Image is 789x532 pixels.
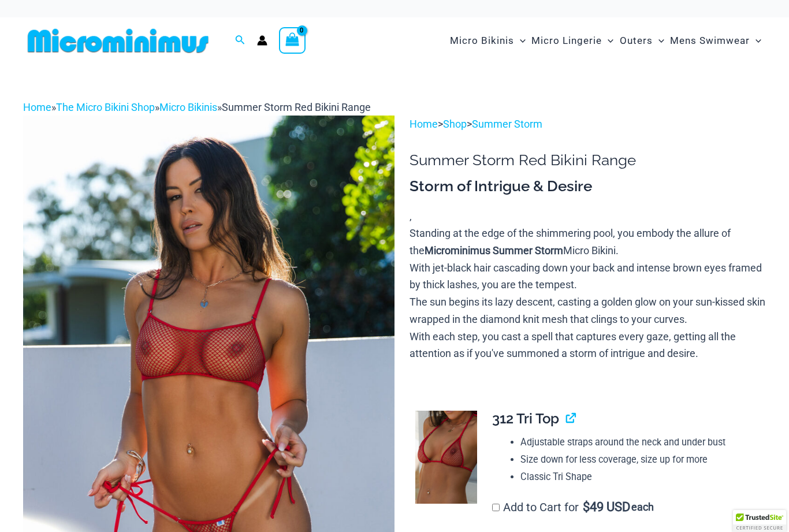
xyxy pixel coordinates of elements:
div: TrustedSite Certified [733,510,786,532]
li: Size down for less coverage, size up for more [520,451,757,468]
li: Adjustable straps around the neck and under bust [520,434,757,451]
a: Summer Storm [472,118,542,130]
label: Add to Cart for [492,500,654,514]
a: View Shopping Cart, empty [279,27,306,54]
a: Home [410,118,438,130]
span: Mens Swimwear [670,26,750,55]
img: Summer Storm Red 312 Tri Top [415,411,477,504]
input: Add to Cart for$49 USD each [492,504,500,511]
nav: Site Navigation [445,21,766,60]
h1: Summer Storm Red Bikini Range [410,151,766,169]
span: Micro Bikinis [450,26,514,55]
b: Microminimus Summer Storm [425,244,563,256]
span: Menu Toggle [514,26,526,55]
img: MM SHOP LOGO FLAT [23,28,213,54]
span: each [631,501,654,513]
span: 312 Tri Top [492,410,559,427]
a: Micro BikinisMenu ToggleMenu Toggle [447,23,529,58]
a: Mens SwimwearMenu ToggleMenu Toggle [667,23,764,58]
span: Summer Storm Red Bikini Range [222,101,371,113]
p: Standing at the edge of the shimmering pool, you embody the allure of the Micro Bikini. With jet-... [410,225,766,362]
span: Outers [620,26,653,55]
a: Micro LingerieMenu ToggleMenu Toggle [529,23,616,58]
a: Shop [443,118,467,130]
span: » » » [23,101,371,113]
span: 49 USD [583,501,630,513]
span: Menu Toggle [653,26,664,55]
a: OutersMenu ToggleMenu Toggle [617,23,667,58]
p: > > [410,116,766,133]
span: Micro Lingerie [531,26,602,55]
h3: Storm of Intrigue & Desire [410,177,766,196]
div: , [410,177,766,362]
li: Classic Tri Shape [520,468,757,486]
a: Home [23,101,51,113]
a: Account icon link [257,35,267,46]
span: Menu Toggle [602,26,613,55]
a: Search icon link [235,34,245,48]
span: $ [583,500,590,514]
a: Micro Bikinis [159,101,217,113]
span: Menu Toggle [750,26,761,55]
a: The Micro Bikini Shop [56,101,155,113]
